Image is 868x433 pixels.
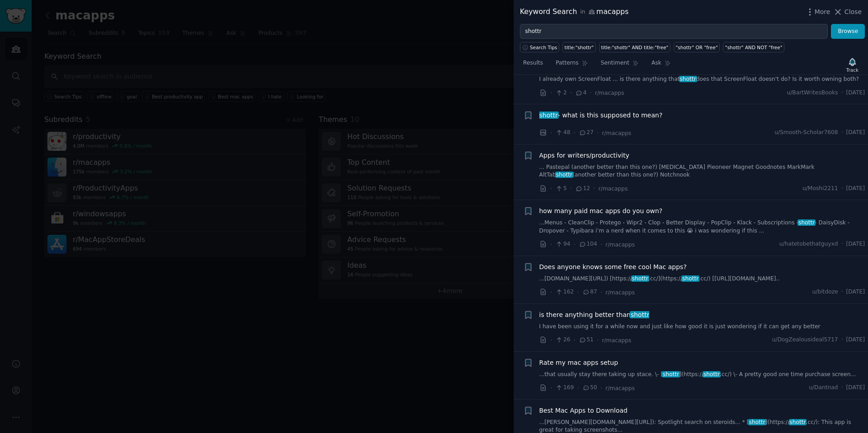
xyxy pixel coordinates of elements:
[674,42,720,52] a: "shottr" OR "free"
[601,44,668,51] div: title:"shottr" AND title:"free"
[805,7,830,17] button: More
[599,42,670,52] a: title:"shottr" AND title:"free"
[605,242,635,248] span: r/macapps
[570,184,572,193] span: ·
[595,90,624,96] span: r/macapps
[600,240,602,249] span: ·
[538,112,559,119] span: shottr
[565,44,594,51] div: title:"shottr"
[550,288,552,297] span: ·
[582,288,597,296] span: 87
[600,383,602,393] span: ·
[797,219,816,226] span: shottr
[580,8,585,16] span: in
[520,56,546,74] a: Results
[539,75,865,84] a: I already own ScreenFloat ... is there anything thatshottrdoes that ScreenFloat doesn't do? Is it...
[574,128,576,138] span: ·
[846,129,865,137] span: [DATE]
[648,56,674,74] a: Ask
[605,289,635,296] span: r/macapps
[523,59,543,67] span: Results
[841,384,843,392] span: ·
[539,219,865,235] a: ...Menus - CleanClip - Protego - Wipr2 - Clop - Better Display - PopClip - Klack - Subscriptions ...
[539,310,650,320] span: is there anything better than
[574,240,576,249] span: ·
[550,383,552,393] span: ·
[679,76,697,82] span: shottr
[774,129,838,137] span: u/Smooth-Scholar7608
[846,67,859,73] div: Track
[748,419,766,425] span: shottr
[602,337,632,344] span: r/macapps
[539,151,629,160] a: Apps for writers/productivity
[550,184,552,193] span: ·
[833,7,862,17] button: Close
[579,240,597,248] span: 104
[539,358,618,368] a: Rate my mac apps setup
[841,336,843,344] span: ·
[844,7,862,17] span: Close
[605,385,635,391] span: r/macapps
[575,185,590,193] span: 12
[579,129,594,137] span: 27
[815,7,830,17] span: More
[602,130,632,136] span: r/macapps
[579,336,594,344] span: 51
[570,88,572,98] span: ·
[555,185,566,193] span: 5
[831,24,865,39] button: Browse
[577,288,579,297] span: ·
[789,419,807,425] span: shottr
[846,336,865,344] span: [DATE]
[539,262,687,272] a: Does anyone knows some free cool Mac apps?
[550,335,552,345] span: ·
[846,89,865,97] span: [DATE]
[539,323,865,331] a: I have been using it for a while now and just like how good it is just wondering if it can get an...
[841,288,843,296] span: ·
[593,184,595,193] span: ·
[597,335,599,345] span: ·
[582,384,597,392] span: 50
[539,406,627,415] a: Best Mac Apps to Download
[846,185,865,193] span: [DATE]
[562,42,596,52] a: title:"shottr"
[599,186,628,192] span: r/macapps
[675,44,717,51] div: "shottr" OR "free"
[662,371,680,377] span: shottr
[651,59,661,67] span: Ask
[556,59,578,67] span: Patterns
[550,240,552,249] span: ·
[681,275,699,282] span: shottr
[555,172,573,178] span: shottr
[841,240,843,248] span: ·
[600,288,602,297] span: ·
[520,24,828,39] input: Try a keyword related to your business
[539,111,663,120] span: - what is this supposed to mean?
[601,59,629,67] span: Sentiment
[772,336,838,344] span: u/DogZealousideal5717
[841,185,843,193] span: ·
[530,44,557,51] span: Search Tips
[555,384,574,392] span: 169
[574,335,576,345] span: ·
[577,383,579,393] span: ·
[841,89,843,97] span: ·
[555,288,574,296] span: 162
[779,240,838,248] span: u/hatetobethatguyxd
[520,6,629,18] div: Keyword Search macapps
[539,371,865,379] a: ...that usually stay there taking up stace. \- [shottr](https://shottr.cc/) \- A pretty good one ...
[843,56,862,74] button: Track
[555,336,570,344] span: 26
[597,128,599,138] span: ·
[550,88,552,98] span: ·
[539,206,663,216] a: how many paid mac apps do you own?
[846,384,865,392] span: [DATE]
[631,275,649,282] span: shottr
[539,310,650,320] a: is there anything better thanshottr
[552,56,591,74] a: Patterns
